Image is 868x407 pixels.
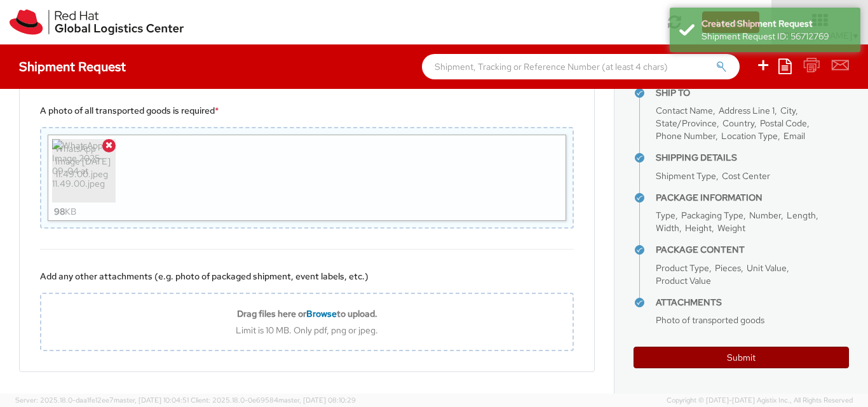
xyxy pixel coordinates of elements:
[681,210,743,221] span: Packaging Type
[41,324,573,336] div: Limit is 10 MB. Only pdf, png or jpeg.
[656,88,849,98] h4: Ship To
[19,60,126,74] h4: Shipment Request
[685,222,712,234] span: Height
[656,105,713,116] span: Contact Name
[787,210,816,221] span: Length
[422,54,740,79] input: Shipment, Tracking or Reference Number (at least 4 chars)
[656,130,715,142] span: Phone Number
[721,130,778,142] span: Location Type
[191,396,356,404] span: Client: 2025.18.0-0e69584
[722,117,754,129] span: Country
[114,396,189,404] span: master, [DATE] 10:04:51
[656,193,849,203] h4: Package Information
[667,396,853,406] span: Copyright © [DATE]-[DATE] Agistix Inc., All Rights Reserved
[278,396,356,404] span: master, [DATE] 08:10:29
[656,117,717,129] span: State/Province
[717,222,745,234] span: Weight
[656,170,716,182] span: Shipment Type
[10,10,184,35] img: rh-logistics-00dfa346123c4ec078e1.svg
[656,245,849,255] h4: Package Content
[656,314,764,326] span: Photo of transported goods
[54,206,65,217] strong: 98
[715,262,741,274] span: Pieces
[52,139,116,203] img: WhatsApp Image 2025-09-04 at 11.49.00.jpeg
[702,17,851,30] div: Created Shipment Request
[702,30,851,43] div: Shipment Request ID: 56712769
[749,210,781,221] span: Number
[656,275,711,286] span: Product Value
[40,270,574,283] div: Add any other attachments (e.g. photo of packaged shipment, event labels, etc.)
[783,130,805,142] span: Email
[656,262,709,274] span: Product Type
[237,308,377,319] b: Drag files here or to upload.
[656,298,849,307] h4: Attachments
[722,170,770,182] span: Cost Center
[780,105,796,116] span: City
[760,117,807,129] span: Postal Code
[719,105,775,116] span: Address Line 1
[40,104,574,117] div: A photo of all transported goods is required
[634,347,849,368] button: Submit
[747,262,787,274] span: Unit Value
[656,210,675,221] span: Type
[656,222,679,234] span: Width
[656,153,849,163] h4: Shipping Details
[306,308,337,319] span: Browse
[54,203,76,220] div: KB
[15,396,189,404] span: Server: 2025.18.0-daa1fe12ee7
